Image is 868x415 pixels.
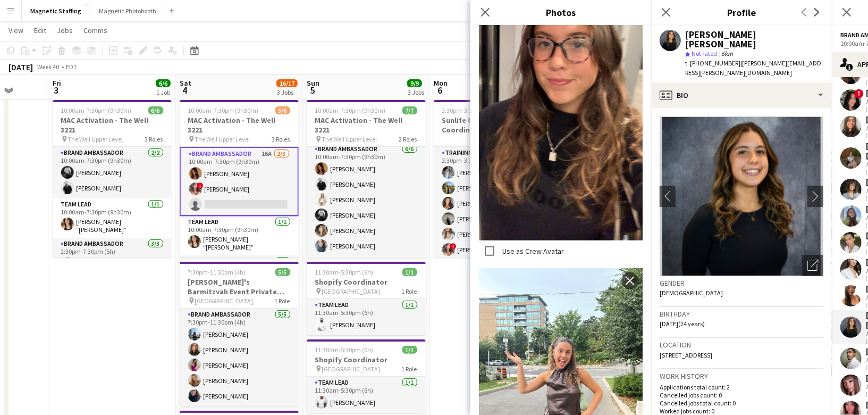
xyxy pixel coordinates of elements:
[660,399,823,407] p: Cancelled jobs total count: 0
[9,26,23,35] span: View
[660,320,705,328] span: [DATE] (24 years)
[500,246,564,256] label: Use as Crew Avatar
[34,26,46,35] span: Edit
[83,26,107,35] span: Comms
[30,23,50,37] a: Edit
[57,26,73,35] span: Jobs
[660,351,712,359] span: [STREET_ADDRESS]
[660,117,823,276] img: Crew avatar or photo
[66,63,77,71] div: EDT
[685,59,821,77] span: | [PERSON_NAME][EMAIL_ADDRESS][PERSON_NAME][DOMAIN_NAME]
[660,371,823,381] h3: Work history
[4,23,28,37] a: View
[651,5,832,19] h3: Profile
[685,59,740,67] span: t. [PHONE_NUMBER]
[90,1,165,21] button: Magnetic Photobooth
[692,49,717,57] span: Not rated
[685,30,823,49] div: [PERSON_NAME] [PERSON_NAME]
[9,62,33,72] div: [DATE]
[719,49,735,57] span: 6km
[660,407,823,415] p: Worked jobs count: 0
[660,278,823,288] h3: Gender
[79,23,112,37] a: Comms
[53,23,77,37] a: Jobs
[660,383,823,391] p: Applications total count: 2
[660,340,823,350] h3: Location
[35,63,62,71] span: Week 40
[470,5,651,19] h3: Photos
[854,89,864,98] span: !
[660,309,823,319] h3: Birthday
[651,82,832,108] div: Bio
[802,255,823,276] div: Open photos pop-in
[660,289,723,297] span: [DEMOGRAPHIC_DATA]
[22,1,90,21] button: Magnetic Staffing
[660,391,823,399] p: Cancelled jobs count: 0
